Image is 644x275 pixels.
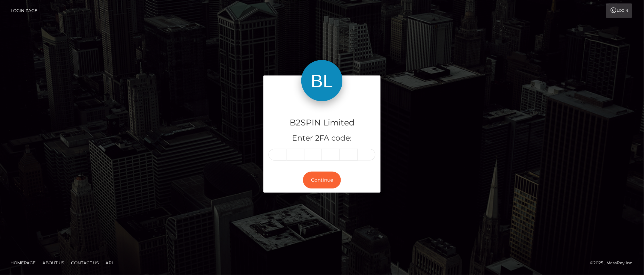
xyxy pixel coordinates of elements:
a: Homepage [8,257,38,268]
a: About Us [40,257,67,268]
a: API [103,257,116,268]
a: Login Page [11,3,37,18]
button: Continue [303,172,341,189]
img: B2SPIN Limited [301,60,343,101]
a: Login [606,3,632,18]
div: © 2025 , MassPay Inc. [590,259,639,267]
h4: B2SPIN Limited [269,117,375,129]
h5: Enter 2FA code: [269,133,375,144]
a: Contact Us [68,257,101,268]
